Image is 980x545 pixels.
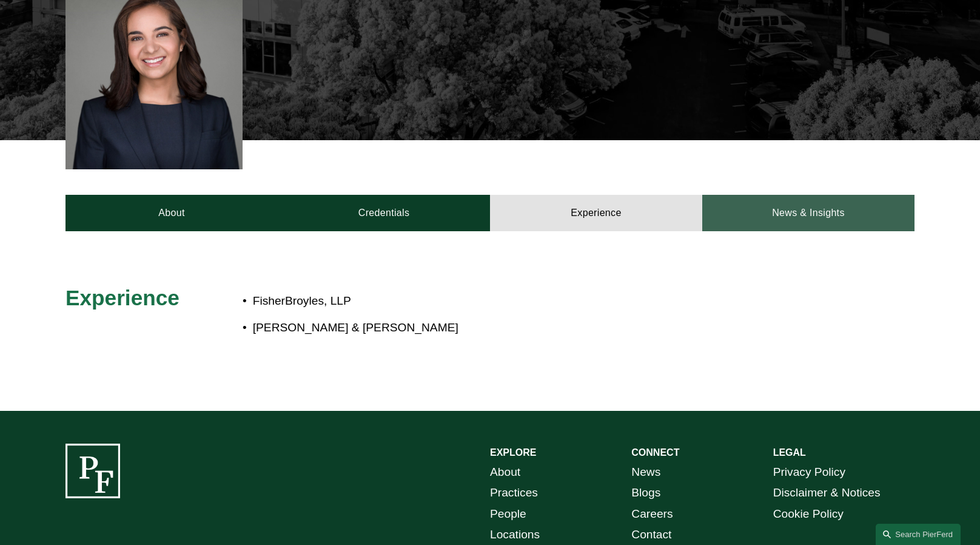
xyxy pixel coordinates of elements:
[773,482,881,504] a: Disclaimer & Notices
[278,195,490,231] a: Credentials
[631,462,660,483] a: News
[631,447,679,458] strong: CONNECT
[702,195,915,231] a: News & Insights
[490,195,702,231] a: Experience
[490,482,538,504] a: Practices
[65,195,278,231] a: About
[490,447,536,458] strong: EXPLORE
[773,447,806,458] strong: LEGAL
[490,462,520,483] a: About
[773,504,844,525] a: Cookie Policy
[876,524,961,545] a: Search this site
[253,291,808,312] p: FisherBroyles, LLP
[631,482,660,504] a: Blogs
[631,504,673,525] a: Careers
[490,504,526,525] a: People
[253,317,808,339] p: [PERSON_NAME] & [PERSON_NAME]
[65,286,180,310] span: Experience
[773,462,845,483] a: Privacy Policy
